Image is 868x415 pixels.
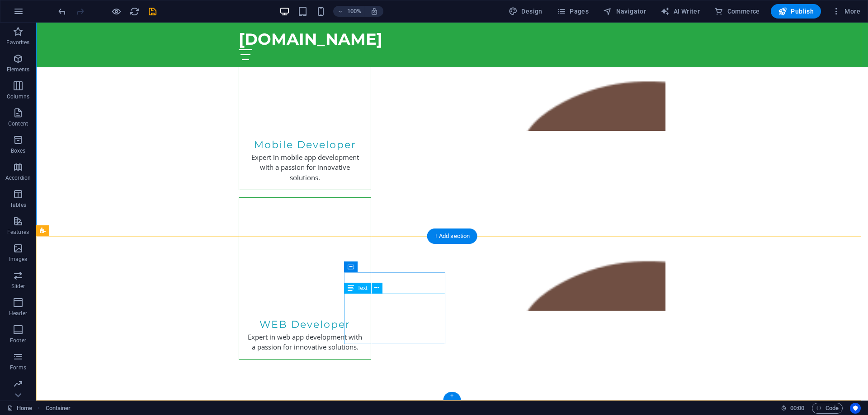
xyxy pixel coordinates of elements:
[714,7,760,16] span: Commerce
[46,403,71,414] span: Click to select. Double-click to edit
[599,4,650,19] button: Navigator
[790,403,804,414] span: 00 00
[427,228,477,244] div: + Add section
[443,392,461,400] div: +
[129,6,140,17] i: Reload page
[850,403,861,414] button: Usercentrics
[57,6,67,17] i: Undo: Change image (Ctrl+Z)
[10,337,26,344] p: Footer
[5,174,31,182] p: Accordion
[812,403,843,414] button: Code
[797,405,798,411] span: :
[505,4,546,19] div: Design (Ctrl+Alt+Y)
[832,7,860,16] span: More
[9,256,28,263] p: Images
[660,7,700,16] span: AI Writer
[771,4,821,19] button: Publish
[129,6,140,17] button: reload
[358,285,368,291] span: Text
[603,7,646,16] span: Navigator
[711,4,764,19] button: Commerce
[10,364,26,371] p: Forms
[147,6,158,17] i: Save (Ctrl+S)
[557,7,589,16] span: Pages
[347,6,361,17] h6: 100%
[781,403,805,414] h6: Session time
[10,201,26,209] p: Tables
[57,6,67,17] button: undo
[7,93,29,100] p: Columns
[509,7,542,16] span: Design
[7,403,32,414] a: Click to cancel selection. Double-click to open Pages
[6,39,29,46] p: Favorites
[333,6,365,17] button: 100%
[657,4,703,19] button: AI Writer
[46,403,71,414] nav: breadcrumb
[7,66,30,73] p: Elements
[147,6,158,17] button: save
[9,310,27,317] p: Header
[8,120,28,127] p: Content
[111,6,122,17] button: Click here to leave preview mode and continue editing
[11,283,25,290] p: Slider
[7,228,29,236] p: Features
[370,7,378,15] i: On resize automatically adjust zoom level to fit chosen device.
[505,4,546,19] button: Design
[816,403,839,414] span: Code
[828,4,864,19] button: More
[11,147,26,154] p: Boxes
[778,7,814,16] span: Publish
[553,4,592,19] button: Pages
